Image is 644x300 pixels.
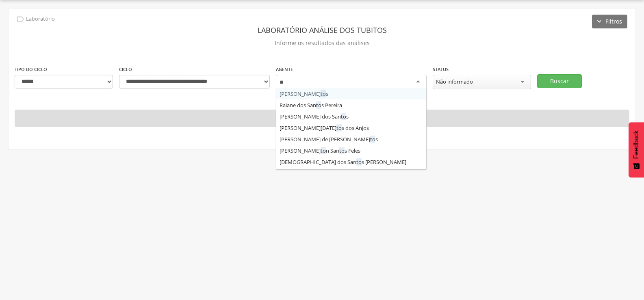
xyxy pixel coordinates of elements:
span: to [339,147,345,154]
button: Filtros [592,15,627,28]
span: to [336,124,342,132]
label: Ciclo [119,66,132,73]
span: to [321,147,326,154]
div: [PERSON_NAME] n San s Feles [276,145,426,156]
div: [DEMOGRAPHIC_DATA] dos San s [PERSON_NAME] [276,156,426,168]
button: Feedback - Mostrar pesquisa [629,122,644,177]
div: [PERSON_NAME] dos San s [276,111,426,122]
header: Laboratório análise dos tubitos [15,23,629,37]
div: [PERSON_NAME][DATE] s dos Anjos [276,122,426,134]
div: [PERSON_NAME] de [PERSON_NAME] s [276,134,426,145]
span: to [316,101,321,109]
label: Agente [276,66,293,73]
span: to [356,158,362,166]
span: to [370,136,375,143]
i:  [16,15,25,24]
p: Nenhum resultado encontrado! [15,110,629,127]
button: Buscar [537,74,582,88]
label: Tipo do ciclo [15,66,47,73]
p: Informe os resultados das análises [15,37,629,49]
div: Raiane dos San s Pereira [276,99,426,111]
span: to [321,90,326,97]
div: [PERSON_NAME] s [276,88,426,99]
div: Não informado [436,78,473,85]
p: Laboratório [26,16,55,22]
div: Jerfson dos San s Medeiros [276,168,426,179]
span: Feedback [633,130,640,159]
label: Status [433,66,449,73]
span: to [341,113,346,120]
